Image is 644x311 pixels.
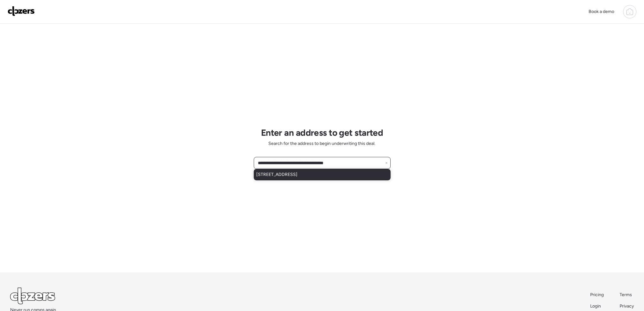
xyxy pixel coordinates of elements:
[620,292,634,298] a: Terms
[620,292,632,297] span: Terms
[261,127,383,138] h1: Enter an address to get started
[8,6,35,16] img: Logo
[589,9,614,14] span: Book a demo
[268,140,375,147] span: Search for the address to begin underwriting this deal.
[590,303,601,309] span: Login
[620,303,634,309] a: Privacy
[590,292,604,298] a: Pricing
[256,171,297,178] span: [STREET_ADDRESS]
[590,292,604,297] span: Pricing
[590,303,604,309] a: Login
[10,288,55,304] img: Logo Light
[620,303,634,309] span: Privacy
